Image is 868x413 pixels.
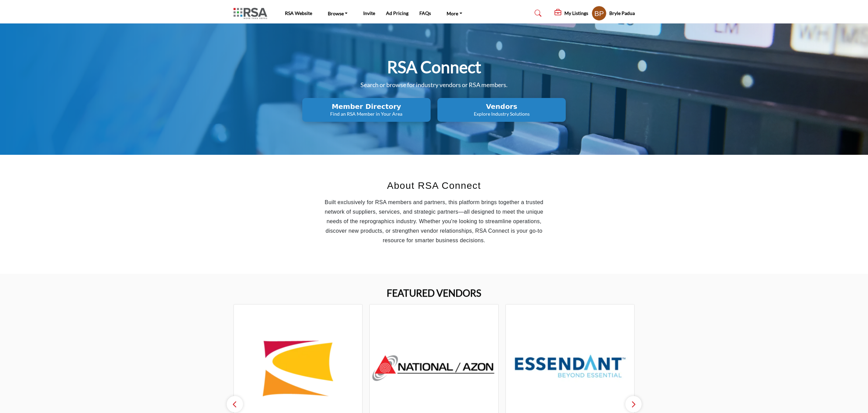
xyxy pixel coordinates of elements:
[554,9,588,17] div: My Listings
[317,198,551,245] p: Built exclusively for RSA members and partners, this platform brings together a trusted network o...
[528,8,546,19] a: Search
[437,98,566,122] button: Vendors Explore Industry Solutions
[302,98,431,122] button: Member Directory Find an RSA Member in Your Area
[304,111,429,117] p: Find an RSA Member in Your Area
[304,102,429,111] h2: Member Directory
[419,10,431,16] a: FAQs
[234,8,271,19] img: Site Logo
[360,81,508,88] span: Search or browse for industry vendors or RSA members.
[317,179,551,193] h2: About RSA Connect
[564,10,588,16] h5: My Listings
[439,102,564,111] h2: Vendors
[387,56,481,78] h1: RSA Connect
[439,111,564,117] p: Explore Industry Solutions
[442,9,467,18] a: More
[363,10,375,16] a: Invite
[323,9,353,18] a: Browse
[285,10,312,16] a: RSA Website
[609,10,635,17] h5: Bryle Padua
[387,287,481,299] h2: FEATURED VENDORS
[386,10,408,16] a: Ad Pricing
[592,6,607,21] button: Show hide supplier dropdown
